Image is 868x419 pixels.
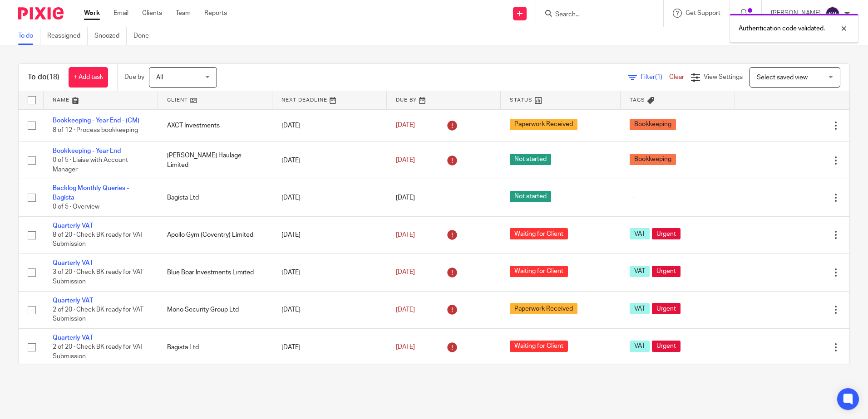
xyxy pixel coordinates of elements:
span: 2 of 20 · Check BK ready for VAT Submission [53,307,143,322]
a: Backlog Monthly Queries - Bagista [53,185,129,200]
a: Quarterly VAT [53,335,93,341]
td: Mono Security Group Ltd [158,291,272,328]
span: 3 of 20 · Check BK ready for VAT Submission [53,269,143,285]
td: [DATE] [272,179,387,216]
a: Quarterly VAT [53,223,93,229]
a: Reports [204,9,227,18]
span: Waiting for Client [510,266,568,277]
td: Bagista Ltd [158,179,272,216]
div: --- [630,193,726,202]
td: [DATE] [272,254,387,291]
span: VAT [630,303,650,314]
span: [DATE] [396,122,415,129]
span: 0 of 5 · Liaise with Account Manager [53,157,128,173]
span: Bookkeeping [630,119,676,130]
span: View Settings [704,74,743,80]
span: Filter [641,74,669,80]
td: [DATE] [272,109,387,141]
span: [DATE] [396,269,415,276]
a: Email [113,9,128,18]
span: Bookkeeping [630,154,676,165]
a: Work [84,9,100,18]
span: Not started [510,154,551,165]
td: [DATE] [272,329,387,366]
a: Team [176,9,191,18]
img: svg%3E [825,6,840,21]
span: 2 of 20 · Check BK ready for VAT Submission [53,344,143,360]
a: To do [18,27,40,45]
a: Done [133,27,156,45]
span: Not started [510,191,551,202]
span: [DATE] [396,232,415,238]
a: Quarterly VAT [53,297,93,304]
span: (1) [655,74,662,80]
span: Urgent [652,341,681,352]
span: 0 of 5 · Overview [53,204,99,210]
a: Bookkeeping - Year End - (CM) [53,117,139,124]
span: [DATE] [396,307,415,313]
span: 8 of 20 · Check BK ready for VAT Submission [53,232,143,248]
a: + Add task [69,67,108,88]
a: Clear [669,74,684,80]
td: AXCT Investments [158,109,272,141]
td: Apollo Gym (Coventry) Limited [158,216,272,253]
td: Bagista Ltd [158,329,272,366]
span: [DATE] [396,195,415,201]
span: VAT [630,228,650,239]
span: Urgent [652,266,681,277]
a: Clients [142,9,162,18]
p: Authentication code validated. [739,24,825,33]
span: Select saved view [757,74,808,81]
h1: To do [28,73,59,82]
td: [DATE] [272,141,387,179]
span: Waiting for Client [510,341,568,352]
span: Waiting for Client [510,228,568,239]
span: Paperwork Received [510,119,577,130]
td: [DATE] [272,291,387,328]
span: VAT [630,266,650,277]
td: Blue Boar Investments Limited [158,254,272,291]
img: Pixie [18,7,64,19]
span: Tags [630,97,645,102]
span: [DATE] [396,344,415,351]
span: (18) [47,73,59,81]
p: Due by [124,73,144,82]
td: [PERSON_NAME] Haulage Limited [158,141,272,179]
span: Urgent [652,228,681,239]
span: VAT [630,341,650,352]
span: Paperwork Received [510,303,577,314]
a: Bookkeeping - Year End [53,148,121,154]
span: [DATE] [396,157,415,163]
td: [DATE] [272,216,387,253]
span: 8 of 12 · Process bookkeeping [53,127,138,133]
span: All [156,74,163,81]
a: Snoozed [94,27,127,45]
a: Quarterly VAT [53,260,93,266]
a: Reassigned [47,27,88,45]
span: Urgent [652,303,681,314]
